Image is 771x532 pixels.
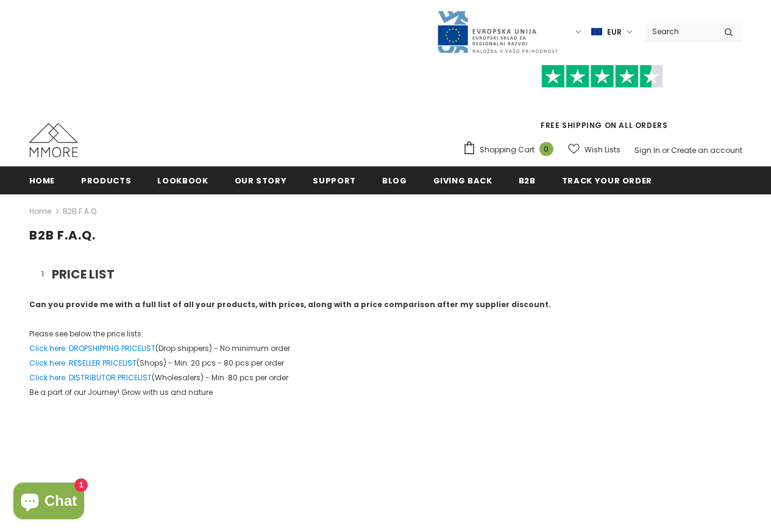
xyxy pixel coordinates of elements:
[562,166,652,194] a: Track your order
[463,70,742,130] span: FREE SHIPPING ON ALL ORDERS
[382,166,407,194] a: Blog
[662,145,669,155] span: or
[29,372,152,383] a: Click here: DISTRIBUTOR PRICELIST
[539,142,553,156] span: 0
[436,26,558,37] a: Javni Razpis
[584,144,620,156] span: Wish Lists
[519,166,536,194] a: B2B
[235,166,287,194] a: Our Story
[568,139,620,160] a: Wish Lists
[29,175,55,186] span: Home
[634,145,660,155] a: Sign In
[235,175,287,186] span: Our Story
[436,10,558,54] img: Javni Razpis
[29,358,137,368] a: Click here: RESELLER PRICELIST
[29,227,96,244] span: B2B F.A.Q.
[382,175,407,186] span: Blog
[29,343,155,353] a: Click here: DROPSHIPPING PRICELIST
[671,145,742,155] a: Create an account
[480,144,535,156] span: Shopping Cart
[29,166,55,194] a: Home
[433,166,492,194] a: Giving back
[81,166,131,194] a: Products
[607,26,622,38] span: EUR
[313,166,356,194] a: support
[541,65,663,88] img: Trust Pilot Stars
[433,175,492,186] span: Giving back
[29,299,551,310] strong: Can you provide me with a full list of all your products, with prices, along with a price compari...
[157,175,208,186] span: Lookbook
[157,166,208,194] a: Lookbook
[562,175,652,186] span: Track your order
[313,175,356,186] span: support
[29,123,78,157] img: MMORE Cases
[463,88,742,119] iframe: Customer reviews powered by Trustpilot
[10,483,88,522] inbox-online-store-chat: Shopify online store chat
[645,23,715,40] input: Search Site
[29,327,742,400] p: Please see below the price lists: (Drop shippers) - No minimum order (Shops) - Min. 20 pcs - 80 p...
[63,204,98,219] span: B2B F.A.Q.
[463,141,560,159] a: Shopping Cart 0
[29,204,51,219] a: Home
[41,267,742,282] h3: PRICE LIST
[519,175,536,186] span: B2B
[81,175,131,186] span: Products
